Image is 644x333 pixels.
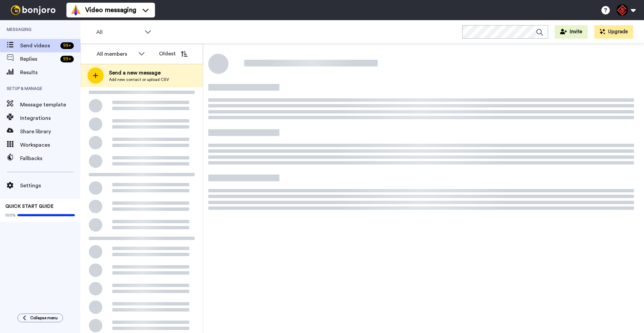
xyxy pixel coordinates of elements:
[5,204,54,209] span: QUICK START GUIDE
[5,212,16,218] span: 100%
[20,128,80,136] span: Share library
[20,141,80,149] span: Workspaces
[20,68,80,77] span: Results
[154,47,193,60] button: Oldest
[17,314,63,322] button: Collapse menu
[8,5,58,15] img: bj-logo-header-white.svg
[60,56,74,62] div: 99 +
[20,42,58,50] span: Send videos
[109,77,169,82] span: Add new contact or upload CSV
[20,182,80,190] span: Settings
[97,50,135,58] div: All members
[96,28,141,36] span: All
[85,5,136,15] span: Video messaging
[20,114,80,122] span: Integrations
[109,69,169,77] span: Send a new message
[20,101,80,109] span: Message template
[60,42,74,49] div: 99 +
[20,55,58,63] span: Replies
[555,25,588,39] button: Invite
[70,5,81,15] img: vm-color.svg
[20,154,80,162] span: Fallbacks
[594,25,633,39] button: Upgrade
[30,315,58,321] span: Collapse menu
